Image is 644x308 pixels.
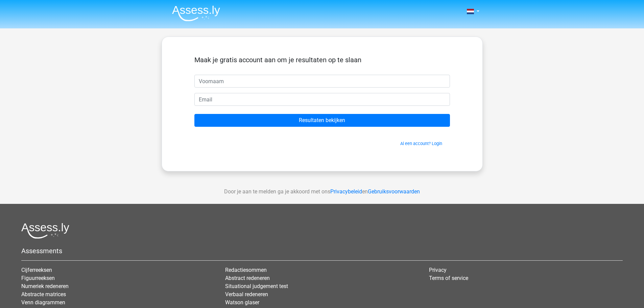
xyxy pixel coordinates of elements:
a: Al een account? Login [400,141,442,146]
h5: Assessments [21,247,623,255]
a: Watson glaser [225,299,259,306]
img: Assessly logo [21,223,69,239]
a: Abstract redeneren [225,275,270,281]
h5: Maak je gratis account aan om je resultaten op te slaan [194,56,450,64]
a: Gebruiksvoorwaarden [368,188,420,195]
a: Numeriek redeneren [21,283,69,289]
a: Cijferreeksen [21,267,52,273]
a: Verbaal redeneren [225,291,268,298]
a: Privacybeleid [330,188,362,195]
a: Redactiesommen [225,267,267,273]
img: Assessly [172,5,220,21]
a: Abstracte matrices [21,291,66,298]
a: Figuurreeksen [21,275,55,281]
input: Email [194,93,450,106]
a: Situational judgement test [225,283,288,289]
a: Terms of service [429,275,468,281]
a: Privacy [429,267,447,273]
input: Resultaten bekijken [194,114,450,127]
a: Venn diagrammen [21,299,65,306]
input: Voornaam [194,75,450,88]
